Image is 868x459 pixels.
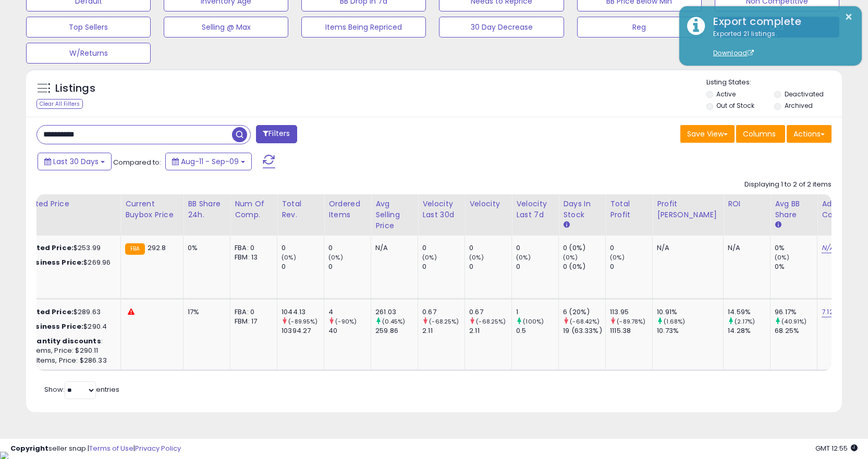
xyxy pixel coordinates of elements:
div: 0 [328,262,371,271]
b: Business Price: [26,257,83,267]
div: 6 (20%) [563,307,605,317]
div: 0 [469,262,511,271]
div: seller snap | | [10,444,181,454]
div: N/A [657,243,715,253]
div: Velocity [469,199,507,209]
small: (100%) [523,317,544,326]
label: Active [716,90,736,98]
small: (-89.95%) [288,317,317,326]
div: 10.73% [657,326,723,336]
div: 0 [610,262,652,271]
b: Business Price: [26,321,83,331]
small: (0.45%) [382,317,405,326]
div: Velocity Last 30d [422,199,460,220]
small: (1.68%) [664,317,685,326]
div: 0 [422,262,464,271]
button: W/Returns [26,43,151,64]
button: Filters [256,125,297,143]
h5: Listings [55,81,95,96]
div: 19 (63.33%) [563,326,605,336]
button: Items Being Repriced [301,17,426,38]
div: Total Rev. [282,199,320,220]
div: 0 [282,262,324,271]
div: 0% [188,243,222,253]
div: 2.11 [422,326,464,336]
a: Privacy Policy [135,443,181,453]
div: 96.17% [775,307,817,317]
div: 0 (0%) [563,262,605,271]
small: (0%) [328,253,343,262]
div: Export complete [705,14,854,29]
div: Displaying 1 to 2 of 2 items [744,180,832,190]
div: Avg Selling Price [375,199,413,231]
div: 10.91% [657,307,723,317]
div: Current Buybox Price [125,199,179,220]
div: ROI [728,199,766,209]
div: 14.59% [728,307,770,317]
div: 0.67 [422,307,464,317]
div: 0 [422,243,464,253]
small: (-68.25%) [429,317,459,326]
div: 113.95 [610,307,652,317]
span: Columns [743,129,776,139]
div: 17% [188,307,222,317]
small: (-89.78%) [617,317,645,326]
a: Download [713,48,754,57]
b: Listed Price: [26,307,74,317]
label: Deactivated [785,90,824,98]
small: (-68.42%) [570,317,600,326]
div: 0.5 [516,326,558,336]
div: Listed Price [26,199,116,209]
button: × [845,10,853,23]
small: (40.91%) [781,317,806,326]
div: FBA: 0 [235,243,269,253]
div: $290.4 [26,322,113,331]
small: (2.17%) [735,317,755,326]
div: 0% [775,243,817,253]
button: Top Sellers [26,17,151,38]
small: FBA [125,243,144,255]
div: BB Share 24h. [188,199,226,220]
div: Velocity Last 7d [516,199,554,220]
div: 261.03 [375,307,418,317]
a: 7.12 [822,307,834,317]
div: 0 [469,243,511,253]
div: 0% [775,262,817,271]
div: 0 [282,243,324,253]
div: 0 [516,243,558,253]
div: Avg BB Share [775,199,813,220]
span: 292.8 [148,243,166,253]
div: 14.28% [728,326,770,336]
button: Last 30 Days [38,153,112,170]
a: Terms of Use [89,443,133,453]
span: Last 30 Days [53,156,99,167]
div: 0 [516,262,558,271]
div: Ordered Items [328,199,366,220]
div: 2 Items, Price: $290.11 [26,346,113,355]
small: (0%) [422,253,437,262]
a: N/A [822,243,834,253]
div: 2.11 [469,326,511,336]
small: Avg BB Share. [775,220,781,230]
b: Listed Price: [26,243,74,253]
button: Columns [736,125,785,143]
div: 68.25% [775,326,817,336]
div: 10394.27 [282,326,324,336]
small: (0%) [469,253,484,262]
small: (0%) [516,253,531,262]
button: Aug-11 - Sep-09 [165,153,252,170]
div: Num of Comp. [235,199,273,220]
div: 1 [516,307,558,317]
b: Quantity discounts [26,336,101,346]
div: N/A [375,243,410,253]
span: Show: entries [44,384,119,394]
div: 259.86 [375,326,418,336]
div: 0 [610,243,652,253]
div: Total Profit [610,199,648,220]
div: 0 [328,243,371,253]
div: 0 (0%) [563,243,605,253]
div: $289.63 [26,307,113,317]
div: 1115.38 [610,326,652,336]
button: Actions [787,125,832,143]
div: FBM: 17 [235,317,269,326]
